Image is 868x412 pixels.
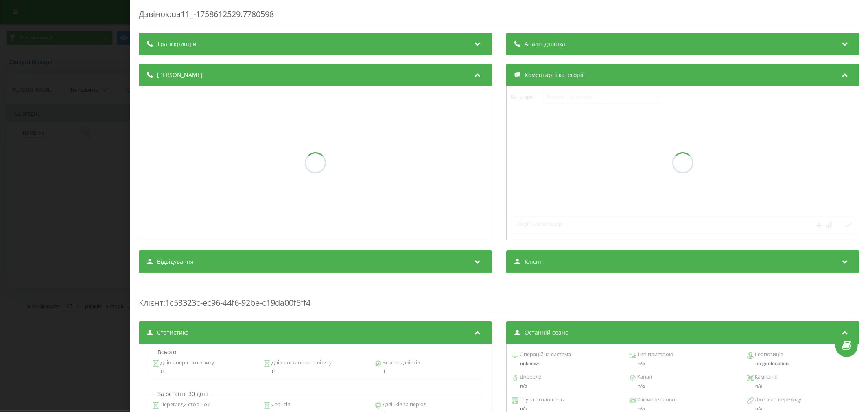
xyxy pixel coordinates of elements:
[747,361,854,366] div: no geolocation
[636,396,675,404] span: Ключове слово
[518,373,542,381] span: Джерело
[264,369,367,375] div: 0
[153,369,256,375] div: 0
[525,329,568,337] span: Останній сеанс
[754,351,783,359] span: Геопозиція
[157,329,189,337] span: Статистика
[139,281,859,313] div: : 1c53323c-ec96-44f6-92be-c19da00f5ff4
[159,401,210,409] span: Перегляди сторінок
[630,361,736,366] div: n/a
[754,396,801,404] span: Джерело переходу
[747,383,854,389] div: n/a
[157,258,194,266] span: Відвідування
[512,361,619,366] div: unknown
[157,40,196,48] span: Транскрипція
[381,359,420,367] span: Всього дзвінків
[270,359,332,367] span: Днів з останнього візиту
[525,40,565,48] span: Аналіз дзвінка
[512,406,619,412] div: n/a
[381,401,426,409] span: Дзвінків за період
[155,348,178,356] p: Всього
[518,351,571,359] span: Операційна система
[512,383,619,389] div: n/a
[159,359,214,367] span: Днів з першого візиту
[630,383,736,389] div: n/a
[270,401,290,409] span: Сеансів
[139,9,859,24] div: Дзвінок : ua11_-1758612529.7780598
[755,406,854,412] div: n/a
[139,297,163,308] span: Клієнт
[754,373,778,381] span: Кампанія
[518,396,564,404] span: Група оголошень
[157,71,203,79] span: [PERSON_NAME]
[525,258,542,266] span: Клієнт
[636,351,673,359] span: Тип пристрою
[375,369,478,375] div: 1
[525,71,584,79] span: Коментарі і категорії
[155,390,210,398] p: За останні 30 днів
[630,406,736,412] div: n/a
[636,373,652,381] span: Канал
